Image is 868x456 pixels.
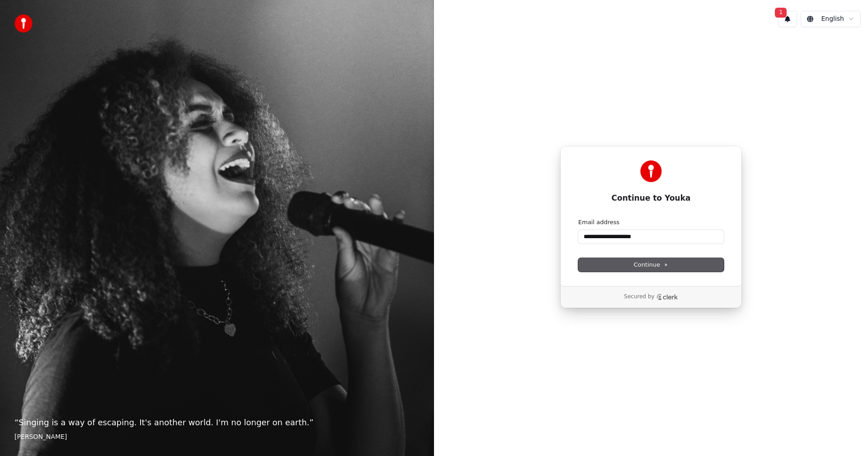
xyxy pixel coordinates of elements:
[624,293,654,301] p: Secured by
[14,432,420,442] footer: [PERSON_NAME]
[775,8,787,18] span: 1
[14,416,420,429] p: “ Singing is a way of escaping. It's another world. I'm no longer on earth. ”
[778,11,797,27] button: 1
[14,14,33,33] img: youka
[656,294,678,300] a: Clerk logo
[578,258,724,272] button: Continue
[634,261,668,269] span: Continue
[640,160,662,182] img: Youka
[578,218,619,226] label: Email address
[578,193,724,204] h1: Continue to Youka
